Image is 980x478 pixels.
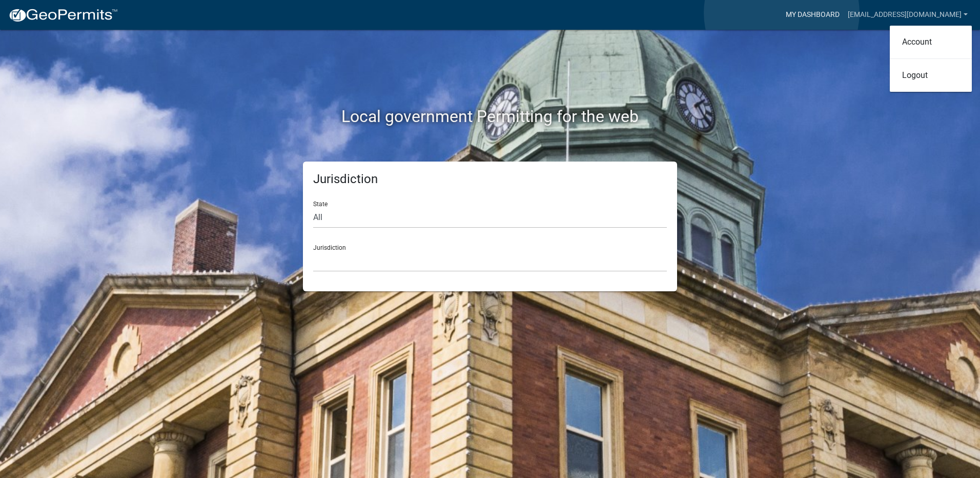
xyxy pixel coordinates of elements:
[890,30,972,54] a: Account
[844,5,972,25] a: [EMAIL_ADDRESS][DOMAIN_NAME]
[782,5,844,25] a: My Dashboard
[206,107,774,126] h2: Local government Permitting for the web
[313,172,667,187] h5: Jurisdiction
[890,26,972,92] div: [EMAIL_ADDRESS][DOMAIN_NAME]
[890,63,972,88] a: Logout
